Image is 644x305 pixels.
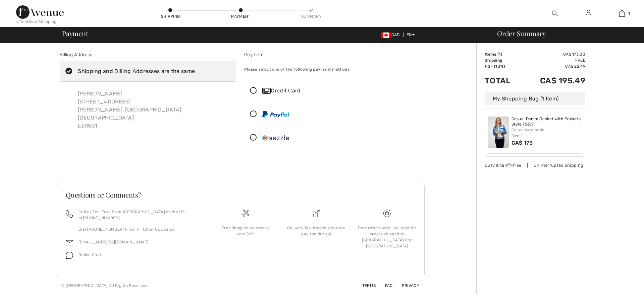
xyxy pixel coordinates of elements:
[262,87,416,95] div: Credit Card
[286,225,346,237] div: Delivery is a breeze since we pay the duties!
[383,210,391,217] img: Free shipping on orders over $99
[231,13,251,19] div: Payment
[586,9,591,17] img: My Info
[605,9,638,17] a: 1
[580,9,597,18] a: Sign In
[354,283,376,288] a: Terms
[215,225,275,237] div: Free shipping on orders over $99
[521,51,585,57] td: CA$ 173.00
[552,9,558,17] img: search the website
[241,210,249,217] img: Free shipping on orders over $99
[16,5,64,19] img: 1ère Avenue
[78,240,148,244] a: [EMAIL_ADDRESS][DOMAIN_NAME]
[628,10,630,16] span: 1
[72,84,236,135] div: [PERSON_NAME] [STREET_ADDRESS] [PERSON_NAME], [GEOGRAPHIC_DATA], [GEOGRAPHIC_DATA] L3R5G1
[489,30,640,37] div: Order Summary
[83,216,120,220] a: [PHONE_NUMBER]
[381,32,402,37] span: CAD
[485,69,521,92] td: Total
[485,63,521,69] td: HST (13%)
[394,283,419,288] a: Privacy
[512,140,533,146] span: CA$ 173
[262,135,289,141] img: Sezzle
[78,252,101,257] span: Online Chat
[66,210,73,218] img: call
[521,69,585,92] td: CA$ 195.49
[313,210,320,217] img: Delivery is a breeze since we pay the duties!
[61,283,148,289] div: © [GEOGRAPHIC_DATA] All Rights Reserved
[16,19,57,25] div: < Continue Shopping
[244,51,421,58] div: Payment
[488,117,509,148] img: Casual Denim Jacket with Pockets Style 75677
[78,67,195,75] div: Shipping and Billing Addresses are the same
[78,226,202,232] p: Dial [PHONE_NUMBER] From All Other Countries
[381,32,391,38] img: Canadian Dollar
[521,63,585,69] td: CA$ 22.49
[262,88,271,94] img: Credit Card
[407,32,415,37] span: EN
[160,13,180,19] div: Shipping
[244,61,421,78] div: Please select one of the following payment methods
[357,225,417,249] div: Free return label included for orders shipped to [GEOGRAPHIC_DATA] and [GEOGRAPHIC_DATA]
[512,117,583,127] a: Casual Denim Jacket with Pockets Style 75677
[301,13,321,19] div: Summary
[66,239,73,246] img: email
[262,111,289,118] img: PayPal
[78,209,202,221] p: Call us Toll-Free from [GEOGRAPHIC_DATA] or the US at
[485,162,585,168] div: Duty & tariff-free | Uninterrupted shipping
[485,51,521,57] td: Items ( )
[66,192,415,198] h3: Questions or Comments?
[60,51,236,58] div: Billing Address
[499,52,501,57] span: 1
[521,57,585,63] td: Free
[485,92,585,105] div: My Shopping Bag (1 Item)
[485,57,521,63] td: Shipping
[66,252,73,259] img: chat
[377,283,393,288] a: FAQ
[62,30,88,37] span: Payment
[512,127,583,139] div: Color: As sample Size: L
[619,9,625,17] img: My Bag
